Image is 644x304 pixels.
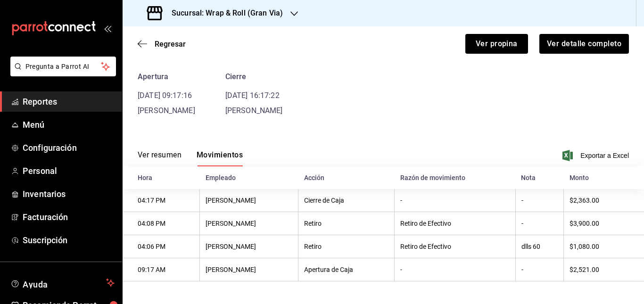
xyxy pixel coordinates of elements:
th: - [515,189,564,212]
th: 04:17 PM [123,189,200,212]
th: $2,521.00 [564,258,644,281]
th: Razón de movimiento [395,166,515,189]
span: Reportes [23,95,115,108]
button: open_drawer_menu [104,25,111,32]
button: Ver resumen [138,150,182,166]
span: [PERSON_NAME] [138,106,195,115]
th: Monto [564,166,644,189]
th: $1,080.00 [564,235,644,258]
th: Retiro de Efectivo [395,235,515,258]
div: navigation tabs [138,150,243,166]
span: Personal [23,164,115,177]
span: Regresar [155,40,186,49]
span: Ayuda [23,277,102,288]
button: Ver propina [465,34,528,54]
th: Retiro [298,212,395,235]
th: Nota [515,166,564,189]
th: - [515,212,564,235]
time: [DATE] 16:17:22 [225,91,280,100]
th: $3,900.00 [564,212,644,235]
th: Cierre de Caja [298,189,395,212]
span: Suscripción [23,234,115,246]
div: Apertura [138,71,195,82]
th: Apertura de Caja [298,258,395,281]
button: Regresar [138,40,186,49]
button: Ver detalle completo [539,34,629,54]
button: Exportar a Excel [564,150,629,161]
th: $2,363.00 [564,189,644,212]
th: 04:08 PM [123,212,200,235]
th: 09:17 AM [123,258,200,281]
span: Facturación [23,211,115,223]
span: Configuración [23,141,115,154]
th: Acción [298,166,395,189]
th: dlls 60 [515,235,564,258]
th: [PERSON_NAME] [200,212,298,235]
span: [PERSON_NAME] [225,106,283,115]
div: Cierre [225,71,283,82]
a: Pregunta a Parrot AI [7,68,116,78]
th: Empleado [200,166,298,189]
time: [DATE] 09:17:16 [138,91,192,100]
th: [PERSON_NAME] [200,258,298,281]
span: Inventarios [23,188,115,200]
button: Pregunta a Parrot AI [10,57,116,76]
button: Movimientos [197,150,243,166]
th: Hora [123,166,200,189]
th: - [515,258,564,281]
th: Retiro [298,235,395,258]
th: - [395,189,515,212]
span: Menú [23,118,115,131]
th: [PERSON_NAME] [200,189,298,212]
th: Retiro de Efectivo [395,212,515,235]
th: - [395,258,515,281]
th: 04:06 PM [123,235,200,258]
th: [PERSON_NAME] [200,235,298,258]
span: Pregunta a Parrot AI [25,62,101,72]
h3: Sucursal: Wrap & Roll (Gran Via) [164,8,283,19]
